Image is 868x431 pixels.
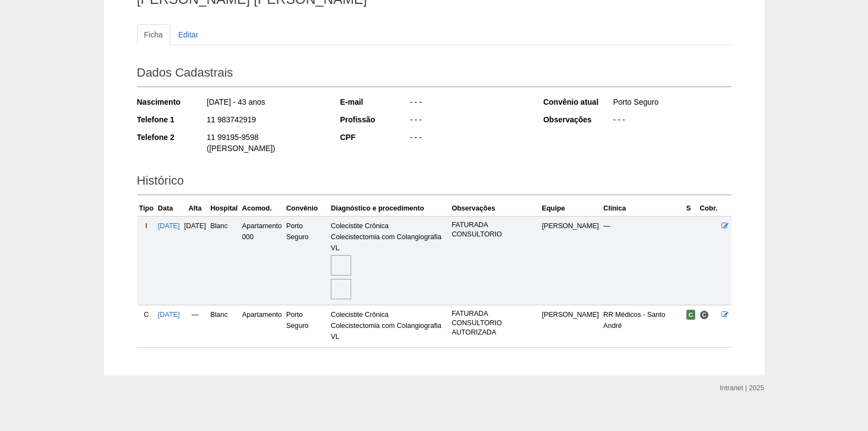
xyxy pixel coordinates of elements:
[284,305,329,347] td: Porto Seguro
[137,170,731,195] h2: Histórico
[452,220,538,239] p: FATURADA CONSULTORIO
[208,216,240,305] td: Blanc
[137,114,206,125] div: Telefone 1
[329,305,450,347] td: Colecistite Crônica Colecistectomia com Colangiografia VL
[601,305,684,347] td: RR Médicos - Santo André
[240,201,284,217] th: Acomod.
[182,201,209,217] th: Alta
[240,216,284,305] td: Apartamento 000
[540,216,602,305] td: [PERSON_NAME]
[137,24,170,45] a: Ficha
[540,201,602,217] th: Equipe
[540,305,602,347] td: [PERSON_NAME]
[340,114,409,125] div: Profissão
[206,96,325,110] div: [DATE] - 43 anos
[137,201,156,217] th: Tipo
[139,220,154,231] div: I
[284,201,329,217] th: Convênio
[720,382,765,394] div: Intranet | 2025
[684,201,698,217] th: S
[340,132,409,143] div: CPF
[543,96,612,107] div: Convênio atual
[158,311,180,319] a: [DATE]
[137,96,206,107] div: Nascimento
[329,201,450,217] th: Diagnóstico e procedimento
[206,132,325,157] div: 11 99195-9598 ([PERSON_NAME])
[612,114,731,128] div: - - -
[137,62,731,87] h2: Dados Cadastrais
[450,201,540,217] th: Observações
[409,132,528,146] div: - - -
[543,114,612,125] div: Observações
[158,222,180,230] a: [DATE]
[182,305,209,347] td: —
[340,96,409,107] div: E-mail
[208,201,240,217] th: Hospital
[206,114,325,128] div: 11 983742919
[171,24,206,45] a: Editar
[284,216,329,305] td: Porto Seguro
[601,216,684,305] td: —
[452,309,538,337] p: FATURADA CONSULTORIO AUTORIZADA
[409,114,528,128] div: - - -
[700,310,709,320] span: Consultório
[156,201,182,217] th: Data
[139,309,154,320] div: C
[686,310,696,320] span: Confirmada
[208,305,240,347] td: Blanc
[137,132,206,143] div: Telefone 2
[329,216,450,305] td: Colecistite Crônica Colecistectomia com Colangiografia VL
[697,201,719,217] th: Cobr.
[612,96,731,110] div: Porto Seguro
[240,305,284,347] td: Apartamento
[184,222,206,230] span: [DATE]
[601,201,684,217] th: Clínica
[409,96,528,110] div: - - -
